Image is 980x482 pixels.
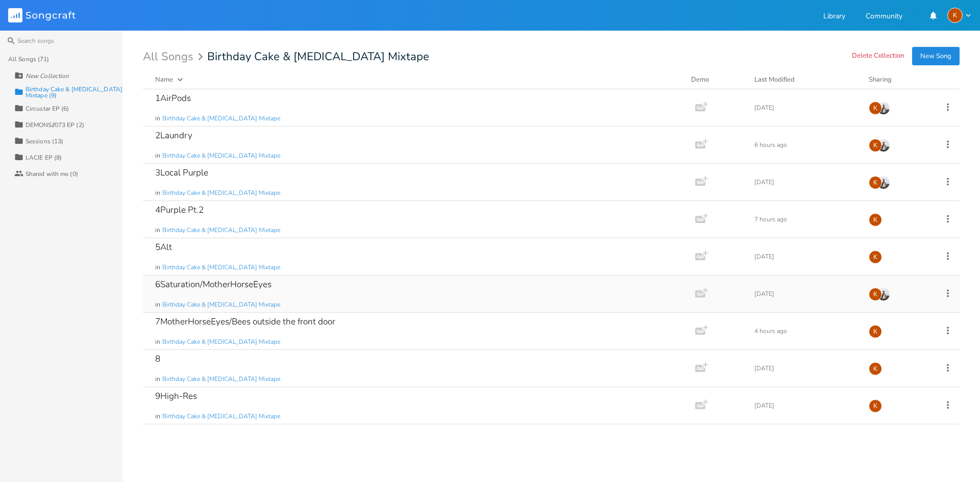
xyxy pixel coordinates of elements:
img: Costa Tzoytzoyrakos [877,288,890,301]
div: [DATE] [754,253,856,260]
div: 8 [155,354,160,363]
span: Birthday Cake & [MEDICAL_DATA] Mixtape [207,51,429,62]
div: 2Laundry [155,131,192,140]
div: Kat [947,8,963,23]
button: Delete Collection [852,52,904,61]
span: in [155,263,160,272]
div: Shared with me (0) [26,171,78,177]
span: in [155,412,160,421]
button: Last Modified [754,74,856,85]
span: in [155,300,160,309]
span: in [155,189,160,197]
span: in [155,114,160,123]
div: 5Alt [155,243,172,251]
div: Kat [869,362,882,375]
div: Circustar EP (6) [26,106,69,112]
img: Costa Tzoytzoyrakos [877,176,890,189]
div: 4Purple Pt.2 [155,206,204,214]
button: Name [155,74,679,85]
a: Community [866,13,902,21]
div: 3Local Purple [155,168,208,177]
div: Sessions (13) [26,138,63,144]
div: Kat [869,399,882,413]
div: 6Saturation/MotherHorseEyes [155,280,272,289]
img: Costa Tzoytzoyrakos [877,139,890,152]
div: Kat [869,102,882,115]
a: Library [823,13,845,21]
div: 7 hours ago [754,216,856,222]
div: 1AirPods [155,94,191,103]
div: 9High-Res [155,392,197,400]
span: Birthday Cake & [MEDICAL_DATA] Mixtape [162,151,280,160]
div: Name [155,75,173,84]
span: in [155,226,160,235]
div: All Songs [143,52,206,62]
button: New Song [912,47,960,65]
div: Kat [869,325,882,338]
div: Kat [869,139,882,152]
div: New Collection [26,73,69,79]
span: in [155,338,160,346]
div: Kat [869,213,882,226]
span: Birthday Cake & [MEDICAL_DATA] Mixtape [162,375,280,384]
span: Birthday Cake & [MEDICAL_DATA] Mixtape [162,300,280,309]
div: Kat [869,250,882,264]
div: [DATE] [754,179,856,185]
span: Birthday Cake & [MEDICAL_DATA] Mixtape [162,412,280,421]
div: 4 hours ago [754,328,856,334]
span: in [155,375,160,384]
span: Birthday Cake & [MEDICAL_DATA] Mixtape [162,338,280,346]
div: Last Modified [754,75,795,84]
div: All Songs (71) [8,56,49,62]
div: Birthday Cake & [MEDICAL_DATA] Mixtape (9) [26,86,122,98]
div: [DATE] [754,105,856,111]
div: [DATE] [754,402,856,409]
div: 6 hours ago [754,142,856,148]
img: Costa Tzoytzoyrakos [877,102,890,115]
div: Sharing [869,74,930,85]
div: [DATE] [754,291,856,297]
div: DEMONS//073 EP (2) [26,122,84,128]
div: Kat [869,176,882,189]
div: Demo [691,74,742,85]
div: LACIE EP (8) [26,155,62,161]
div: [DATE] [754,365,856,371]
span: Birthday Cake & [MEDICAL_DATA] Mixtape [162,226,280,235]
span: in [155,151,160,160]
span: Birthday Cake & [MEDICAL_DATA] Mixtape [162,189,280,197]
button: K [947,8,972,23]
div: 7MotherHorseEyes/Bees outside the front door [155,317,335,326]
span: Birthday Cake & [MEDICAL_DATA] Mixtape [162,114,280,123]
span: Birthday Cake & [MEDICAL_DATA] Mixtape [162,263,280,272]
div: Kat [869,288,882,301]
